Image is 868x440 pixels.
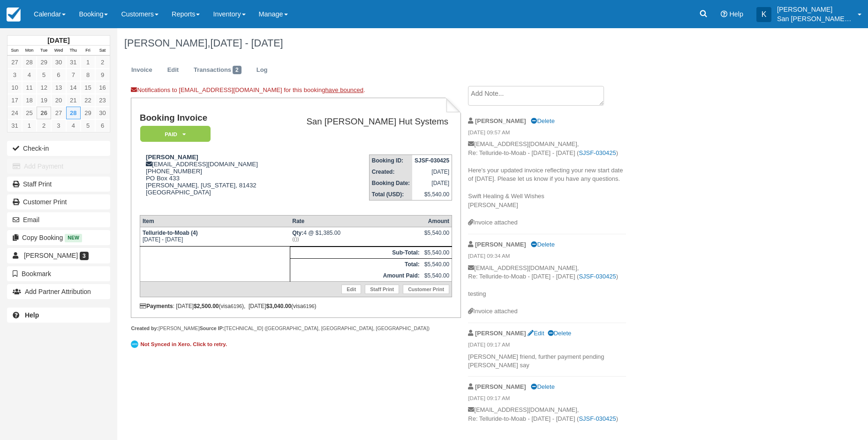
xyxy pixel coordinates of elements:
a: 29 [81,107,95,119]
td: [DATE] [412,178,452,189]
div: Invoice attached [468,218,626,227]
a: [PERSON_NAME] 3 [7,248,110,263]
strong: Payments [140,303,173,309]
th: Sat [95,46,110,56]
a: 19 [37,94,51,107]
th: Fri [81,46,95,56]
a: 5 [81,119,95,132]
td: [DATE] - [DATE] [140,227,290,246]
a: Help [7,308,110,323]
img: checkfront-main-nav-mini-logo.png [7,8,21,22]
a: 5 [37,69,51,81]
em: Paid [140,126,211,142]
span: 2 [233,66,242,74]
th: Wed [51,46,66,56]
a: 1 [22,119,37,132]
a: 9 [95,69,110,81]
button: Email [7,212,110,227]
td: $5,540.00 [412,189,452,201]
a: Delete [531,383,554,390]
a: 27 [8,56,22,69]
th: Booking Date: [369,178,412,189]
th: Sub-Total: [290,247,422,258]
a: 18 [22,94,37,107]
a: Log [249,61,275,79]
th: Amount [422,215,452,227]
div: : [DATE] (visa ), [DATE] (visa ) [140,303,452,309]
td: $5,540.00 [422,247,452,258]
td: [DATE] [412,166,452,178]
strong: [DATE] [47,37,69,44]
a: 4 [22,69,37,81]
button: Copy Booking New [7,230,110,245]
strong: $2,500.00 [194,303,219,309]
a: 3 [51,119,66,132]
a: 28 [22,56,37,69]
strong: Created by: [131,325,159,331]
a: 28 [66,107,81,119]
th: Tue [37,46,51,56]
b: Help [25,311,39,319]
p: [EMAIL_ADDRESS][DOMAIN_NAME], Re: Telluride-to-Moab - [DATE] - [DATE] ( ) Here's your updated inv... [468,140,626,218]
strong: [PERSON_NAME] [475,117,526,124]
em: (()) [292,236,419,242]
a: 31 [66,56,81,69]
div: $5,540.00 [424,230,449,244]
div: K [756,7,771,22]
span: New [65,234,82,242]
a: 22 [81,94,95,107]
strong: SJSF-030425 [415,157,449,164]
a: Edit [160,61,186,79]
p: [EMAIL_ADDRESS][DOMAIN_NAME], Re: Telluride-to-Moab - [DATE] - [DATE] ( ) testing [468,264,626,308]
a: SJSF-030425 [579,415,616,422]
a: 4 [66,119,81,132]
strong: $3,040.00 [266,303,291,309]
th: Created: [369,166,412,178]
a: Paid [140,125,207,143]
a: 3 [8,69,22,81]
a: SJSF-030425 [579,149,616,156]
p: [PERSON_NAME] [777,5,852,14]
span: Help [729,10,743,18]
small: 6196 [303,303,314,309]
a: 17 [8,94,22,107]
p: [PERSON_NAME] friend, further payment pending [PERSON_NAME] say [468,353,626,370]
button: Add Partner Attribution [7,284,110,299]
a: 8 [81,69,95,81]
strong: [PERSON_NAME] [475,241,526,248]
em: [DATE] 09:34 AM [468,252,626,262]
small: 6196 [231,303,242,309]
strong: [PERSON_NAME] [475,383,526,390]
a: 27 [51,107,66,119]
th: Total: [290,258,422,270]
span: [PERSON_NAME] [24,252,78,259]
div: Invoice attached [468,307,626,316]
a: 1 [81,56,95,69]
a: 11 [22,81,37,94]
a: 13 [51,81,66,94]
td: $5,540.00 [422,270,452,282]
a: 23 [95,94,110,107]
a: Transactions2 [187,61,249,79]
a: have bounced [325,86,363,93]
a: 25 [22,107,37,119]
a: Customer Print [7,194,110,209]
a: 16 [95,81,110,94]
a: 26 [37,107,51,119]
i: Help [721,11,727,17]
strong: Source IP: [200,325,225,331]
th: Booking ID: [369,155,412,167]
span: [DATE] - [DATE] [210,37,283,49]
strong: Qty [292,230,303,236]
a: Customer Print [403,285,449,294]
a: 21 [66,94,81,107]
a: 30 [51,56,66,69]
a: Staff Print [365,285,399,294]
strong: Telluride-to-Moab (4) [143,230,198,236]
a: Delete [531,117,554,124]
em: [DATE] 09:17 AM [468,341,626,351]
span: 3 [80,252,89,260]
td: 4 @ $1,385.00 [290,227,422,246]
button: Add Payment [7,159,110,174]
button: Check-in [7,141,110,156]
